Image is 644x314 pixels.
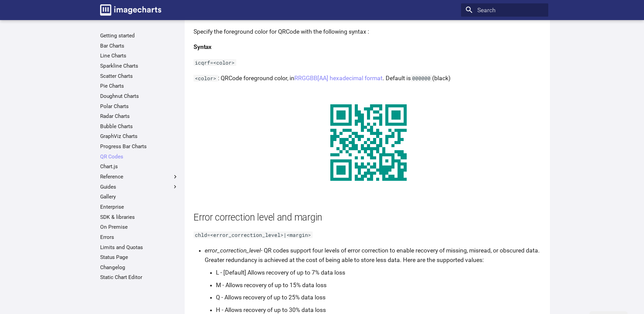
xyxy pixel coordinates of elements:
a: Static Chart Editor [100,274,179,281]
a: Changelog [100,264,179,271]
h4: Syntax [194,42,544,52]
h2: Error correction level and margin [194,211,544,224]
em: error_correction_level [205,247,261,254]
a: Bar Charts [100,42,179,49]
a: Line Charts [100,52,179,59]
a: Limits and Quotas [100,244,179,251]
label: Guides [100,184,179,190]
label: Reference [100,173,179,180]
input: Search [461,3,548,17]
a: SDK & libraries [100,214,179,221]
a: Progress Bar Charts [100,143,179,150]
a: GraphViz Charts [100,133,179,140]
li: M - Allows recovery of up to 15% data loss [216,280,544,290]
a: Doughnut Charts [100,93,179,100]
p: Specify the foreground color for QRCode with the following syntax : [194,27,544,36]
a: Chart.js [100,163,179,170]
a: Status Page [100,254,179,261]
a: Sparkline Charts [100,63,179,69]
li: Q - Allows recovery of up to 25% data loss [216,293,544,302]
img: logo [100,4,161,16]
a: Errors [100,234,179,241]
code: <color> [194,75,218,82]
p: : QRCode foreground color, in . Default is (black) [194,73,544,83]
a: Image-Charts documentation [97,1,164,18]
a: Getting started [100,32,179,39]
a: RRGGBB[AA] hexadecimal format [294,75,383,82]
a: Gallery [100,193,179,200]
a: QR Codes [100,153,179,160]
a: Scatter Charts [100,73,179,80]
code: icqrf=<color> [194,59,236,66]
img: chart [315,89,422,196]
code: chld=<error_correction_level>|<margin> [194,231,313,238]
a: Radar Charts [100,113,179,120]
a: On Premise [100,224,179,230]
a: Polar Charts [100,103,179,110]
a: Pie Charts [100,83,179,89]
code: 000000 [411,75,432,82]
a: Enterprise [100,204,179,210]
li: L - [Default] Allows recovery of up to 7% data loss [216,268,544,277]
a: Bubble Charts [100,123,179,130]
